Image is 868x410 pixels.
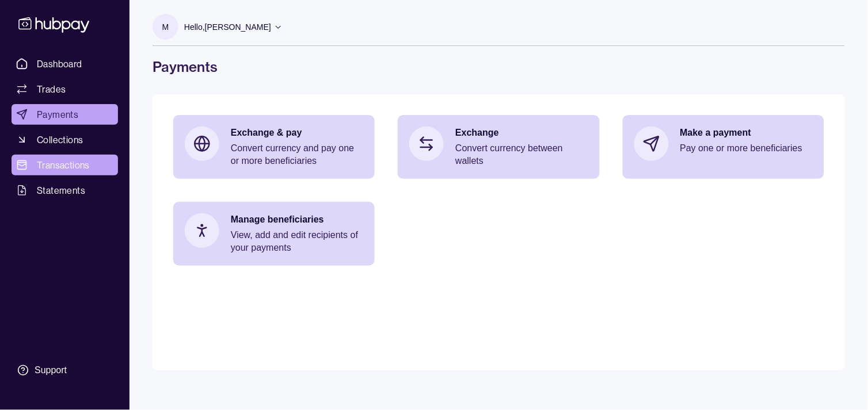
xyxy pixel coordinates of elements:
[162,21,169,33] p: M
[12,155,118,175] a: Transactions
[37,82,66,96] span: Trades
[12,53,118,74] a: Dashboard
[12,180,118,201] a: Statements
[37,108,78,121] span: Payments
[153,58,845,76] h1: Payments
[231,142,363,167] p: Convert currency and pay one or more beneficiaries
[398,115,599,179] a: ExchangeConvert currency between wallets
[12,104,118,125] a: Payments
[173,115,375,179] a: Exchange & payConvert currency and pay one or more beneficiaries
[680,127,813,139] p: Make a payment
[37,133,83,147] span: Collections
[37,57,82,71] span: Dashboard
[455,142,588,167] p: Convert currency between wallets
[37,158,90,172] span: Transactions
[184,21,271,33] p: Hello, [PERSON_NAME]
[231,127,363,139] p: Exchange & pay
[173,202,375,266] a: Manage beneficiariesView, add and edit recipients of your payments
[12,79,118,99] a: Trades
[37,183,85,197] span: Statements
[623,115,824,173] a: Make a paymentPay one or more beneficiaries
[12,358,118,382] a: Support
[12,129,118,150] a: Collections
[680,142,813,155] p: Pay one or more beneficiaries
[455,127,588,139] p: Exchange
[231,229,363,254] p: View, add and edit recipients of your payments
[35,364,67,377] div: Support
[231,213,363,226] p: Manage beneficiaries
